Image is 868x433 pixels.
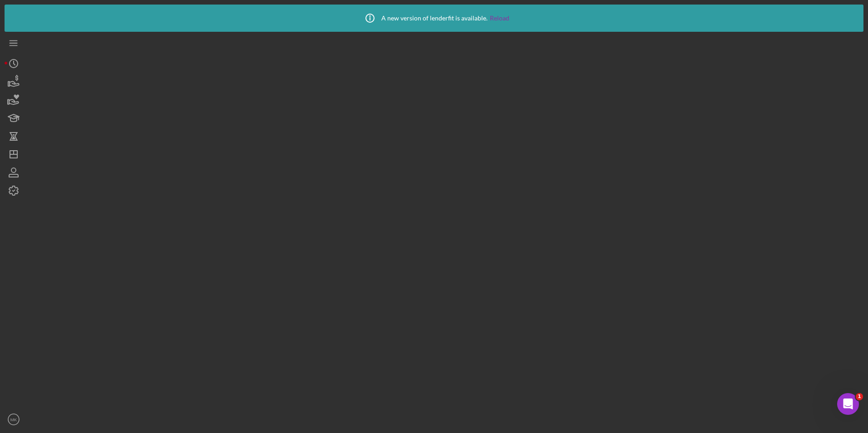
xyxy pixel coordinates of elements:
text: MK [10,417,17,422]
iframe: Intercom live chat [837,393,859,415]
a: Reload [490,15,509,22]
span: 1 [856,393,863,400]
div: A new version of lenderfit is available. [359,7,509,30]
button: MK [5,410,23,428]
